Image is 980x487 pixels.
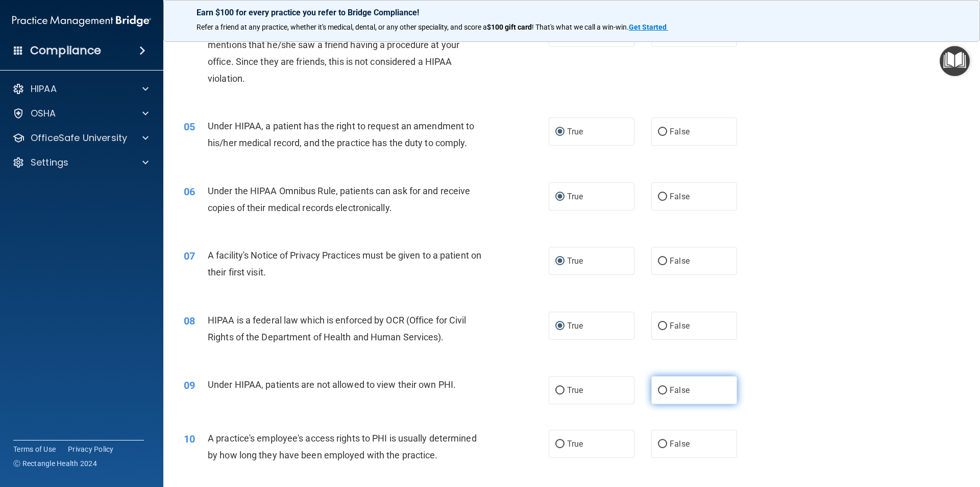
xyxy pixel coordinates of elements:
span: 07 [184,250,195,262]
input: True [555,258,565,265]
a: HIPAA [12,83,149,95]
span: Ⓒ Rectangle Health 2024 [13,458,97,469]
span: ! That's what we call a win-win. [532,23,629,31]
span: False [670,192,690,201]
a: Privacy Policy [68,444,114,454]
span: Under the HIPAA Omnibus Rule, patients can ask for and receive copies of their medical records el... [208,185,470,213]
span: 08 [184,315,195,327]
input: False [658,387,667,395]
span: True [567,439,583,449]
strong: Get Started [629,23,667,31]
p: Settings [31,156,68,169]
button: Open Resource Center [940,46,970,76]
span: True [567,385,583,395]
p: OSHA [31,107,56,120]
a: OSHA [12,107,149,120]
input: False [658,258,667,265]
strong: $100 gift card [487,23,532,31]
span: A facility's Notice of Privacy Practices must be given to a patient on their first visit. [208,250,481,277]
span: False [670,439,690,449]
span: 09 [184,379,195,391]
a: OfficeSafe University [12,132,149,144]
img: PMB logo [12,11,151,31]
span: HIPAA is a federal law which is enforced by OCR (Office for Civil Rights of the Department of Hea... [208,315,467,342]
span: 10 [184,433,195,445]
input: False [658,322,667,330]
p: OfficeSafe University [31,132,127,144]
span: Under HIPAA, patients are not allowed to view their own PHI. [208,379,456,390]
span: 06 [184,185,195,198]
span: False [670,127,690,136]
p: Earn $100 for every practice you refer to Bridge Compliance! [197,8,947,17]
span: True [567,321,583,331]
input: True [555,193,565,201]
p: HIPAA [31,83,57,95]
input: True [555,387,565,395]
span: True [567,192,583,201]
a: Get Started [629,23,668,31]
input: True [555,322,565,330]
h4: Compliance [30,43,101,58]
span: True [567,127,583,136]
span: Refer a friend at any practice, whether it's medical, dental, or any other speciality, and score a [197,23,487,31]
span: A practice's employee's access rights to PHI is usually determined by how long they have been emp... [208,433,477,460]
span: True [567,256,583,266]
span: False [670,256,690,266]
input: True [555,440,565,448]
span: False [670,321,690,331]
span: 05 [184,121,195,133]
input: True [555,128,565,136]
a: Settings [12,156,149,169]
input: False [658,440,667,448]
span: False [670,385,690,395]
input: False [658,128,667,136]
span: Under HIPAA, a patient has the right to request an amendment to his/her medical record, and the p... [208,121,474,148]
a: Terms of Use [13,444,56,454]
input: False [658,193,667,201]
